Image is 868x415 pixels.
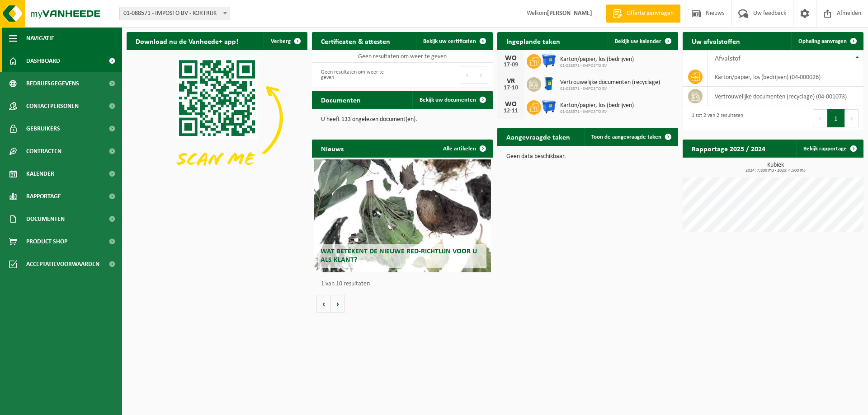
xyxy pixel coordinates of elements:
a: Alle artikelen [436,140,492,158]
span: Rapportage [26,185,61,208]
img: WB-0240-HPE-BE-09 [541,76,557,91]
span: 01-088571 - IMPOSTO BV - KORTRIJK [120,7,230,20]
p: 1 van 10 resultaten [321,281,488,287]
span: Contracten [26,140,61,163]
p: Geen data beschikbaar. [506,154,669,160]
span: Kalender [26,163,54,185]
span: Karton/papier, los (bedrijven) [560,56,634,63]
span: Verberg [271,38,291,44]
div: WO [502,101,520,108]
img: WB-1100-HPE-BE-01 [541,53,557,68]
h2: Aangevraagde taken [497,128,579,145]
span: 01-088571 - IMPOSTO BV - KORTRIJK [119,7,230,20]
div: VR [502,78,520,85]
a: Bekijk rapportage [796,140,863,158]
a: Wat betekent de nieuwe RED-richtlijn voor u als klant? [314,159,491,272]
h2: Download nu de Vanheede+ app! [127,32,247,50]
span: 01-088571 - IMPOSTO BV [560,86,660,92]
h2: Nieuws [312,140,353,157]
td: karton/papier, los (bedrijven) (04-000026) [708,67,863,87]
span: Wat betekent de nieuwe RED-richtlijn voor u als klant? [321,248,477,264]
span: Bedrijfsgegevens [26,72,79,95]
div: WO [502,55,520,62]
div: 17-10 [502,85,520,91]
span: Gebruikers [26,117,60,140]
a: Toon de aangevraagde taken [584,128,677,146]
a: Offerte aanvragen [606,5,680,23]
button: Previous [460,66,474,84]
a: Bekijk uw kalender [608,32,677,50]
span: Karton/papier, los (bedrijven) [560,102,634,109]
h3: Kubiek [687,162,863,173]
span: Navigatie [26,27,54,50]
span: 01-088571 - IMPOSTO BV [560,109,634,115]
span: Product Shop [26,230,67,253]
span: 2024: 7,800 m3 - 2025: 4,500 m3 [687,168,863,173]
span: Bekijk uw kalender [615,38,661,44]
span: Documenten [26,208,65,230]
td: Geen resultaten om weer te geven [312,50,493,63]
button: Next [845,109,859,127]
a: Bekijk uw certificaten [416,32,492,50]
div: 17-09 [502,62,520,68]
button: Verberg [264,32,307,50]
span: Afvalstof [715,55,741,62]
span: Offerte aanvragen [624,9,676,18]
td: vertrouwelijke documenten (recyclage) (04-001073) [708,87,863,106]
a: Bekijk uw documenten [412,91,492,109]
strong: [PERSON_NAME] [547,10,592,17]
span: Vertrouwelijke documenten (recyclage) [560,79,660,86]
h2: Documenten [312,91,370,108]
div: Geen resultaten om weer te geven [316,65,398,85]
span: Dashboard [26,50,60,72]
div: 1 tot 2 van 2 resultaten [687,108,743,128]
span: Acceptatievoorwaarden [26,253,99,275]
h2: Ingeplande taken [497,32,569,50]
span: Contactpersonen [26,95,79,117]
a: Ophaling aanvragen [791,32,863,50]
button: Vorige [316,295,331,313]
h2: Uw afvalstoffen [683,32,749,50]
img: WB-1100-HPE-BE-01 [541,99,557,114]
h2: Certificaten & attesten [312,32,399,50]
img: Download de VHEPlus App [127,50,307,186]
button: Next [474,66,488,84]
button: Previous [813,109,827,127]
button: Volgende [331,295,345,313]
span: Bekijk uw documenten [420,97,476,103]
div: 12-11 [502,108,520,114]
p: U heeft 133 ongelezen document(en). [321,117,484,123]
span: Toon de aangevraagde taken [591,134,661,140]
h2: Rapportage 2025 / 2024 [683,140,774,157]
span: Bekijk uw certificaten [423,38,476,44]
button: 1 [827,109,845,127]
span: Ophaling aanvragen [798,38,847,44]
span: 01-088571 - IMPOSTO BV [560,63,634,69]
